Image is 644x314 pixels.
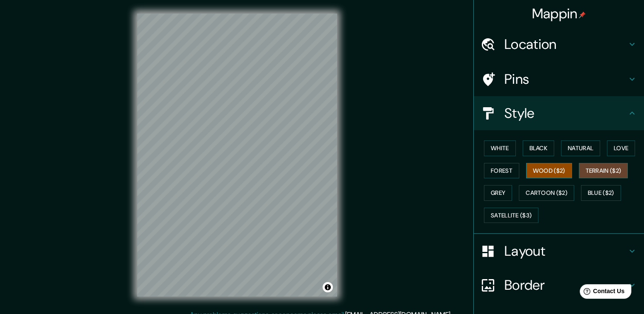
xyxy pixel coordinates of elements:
[579,163,628,179] button: Terrain ($2)
[607,140,635,156] button: Love
[519,185,574,201] button: Cartoon ($2)
[504,277,627,294] h4: Border
[484,208,538,223] button: Satellite ($3)
[474,268,644,302] div: Border
[484,163,519,179] button: Forest
[504,71,627,88] h4: Pins
[484,185,512,201] button: Grey
[474,234,644,268] div: Layout
[504,243,627,260] h4: Layout
[474,62,644,96] div: Pins
[484,140,516,156] button: White
[323,282,333,292] button: Toggle attribution
[474,27,644,61] div: Location
[474,96,644,130] div: Style
[561,140,600,156] button: Natural
[568,281,635,305] iframe: Help widget launcher
[532,5,586,22] h4: Mappin
[504,36,627,53] h4: Location
[579,11,586,18] img: pin-icon.png
[523,140,555,156] button: Black
[526,163,572,179] button: Wood ($2)
[137,14,337,297] canvas: Map
[504,105,627,122] h4: Style
[581,185,621,201] button: Blue ($2)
